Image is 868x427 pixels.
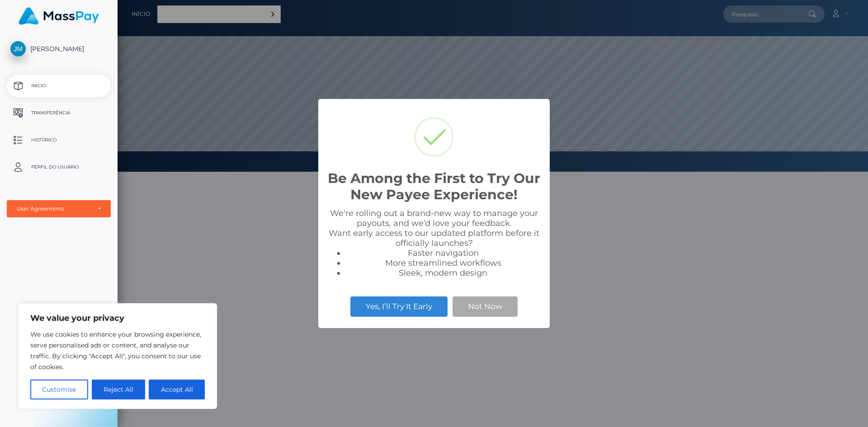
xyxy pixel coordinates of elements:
[10,160,107,174] p: Perfil do usuário
[30,329,205,372] p: We use cookies to enhance your browsing experience, serve personalised ads or content, and analys...
[17,205,91,212] div: User Agreements
[453,296,518,316] button: Not Now
[30,380,88,399] button: Customise
[7,200,111,217] button: User Agreements
[30,313,205,324] p: We value your privacy
[345,258,541,268] li: More streamlined workflows
[18,303,217,409] div: We value your privacy
[345,248,541,258] li: Faster navigation
[19,7,99,25] img: MassPay
[345,268,541,278] li: Sleek, modern design
[10,133,107,147] p: Histórico
[10,79,107,93] p: Início
[10,106,107,120] p: Transferência
[149,380,205,399] button: Accept All
[327,170,541,203] h2: Be Among the First to Try Our New Payee Experience!
[327,208,541,278] div: We're rolling out a brand-new way to manage your payouts, and we’d love your feedback. Want early...
[7,45,111,53] span: [PERSON_NAME]
[92,380,146,399] button: Reject All
[350,296,448,316] button: Yes, I’ll Try It Early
